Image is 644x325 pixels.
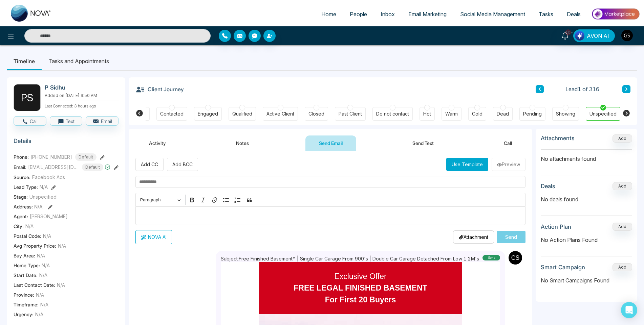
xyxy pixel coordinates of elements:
button: Add [613,223,632,231]
div: Closed [308,110,324,117]
img: Market-place.gif [591,6,640,22]
span: Default [82,164,103,171]
span: N/A [40,183,48,191]
span: Add [613,135,632,141]
span: Source: [14,174,30,181]
div: Qualified [232,110,252,117]
span: Facebook Ads [32,174,65,181]
span: Default [75,153,96,161]
span: N/A [57,281,65,289]
button: Email [86,116,119,126]
span: Urgency : [14,311,34,318]
span: Unspecified [29,193,57,200]
div: Dead [497,110,509,117]
button: Paragraph [137,195,184,205]
img: User Avatar [621,30,633,41]
div: Engaged [198,110,218,117]
span: Lead Type: [14,183,38,191]
span: Phone: [14,153,29,160]
button: Text [50,116,83,126]
div: Cold [472,110,482,117]
button: Send [497,231,525,243]
p: Added on [DATE] 9:50 AM [45,93,119,99]
span: N/A [25,223,34,230]
a: Social Media Management [453,8,532,21]
div: Showing [556,110,575,117]
span: Timeframe : [14,301,39,308]
div: Do not contact [376,110,409,117]
span: Tasks [539,11,553,18]
a: Tasks [532,8,560,21]
div: Unspecified [589,110,617,117]
a: Deals [560,8,587,21]
img: Lead Flow [575,31,584,41]
button: Preview [492,158,525,171]
p: Attachment [459,233,488,241]
div: P S [14,84,41,111]
span: Deals [567,11,581,18]
h3: Smart Campaign [541,264,585,271]
div: Editor editing area: main [135,206,525,225]
span: [EMAIL_ADDRESS][DOMAIN_NAME] [28,164,79,171]
h3: Client Journey [135,84,184,94]
div: Warm [445,110,458,117]
span: Agent: [14,213,28,220]
button: Add [613,263,632,271]
a: 10+ [557,29,573,41]
div: Contacted [160,110,184,117]
li: Timeline [7,52,42,70]
span: Inbox [381,11,395,18]
li: Tasks and Appointments [42,52,116,70]
span: Province : [14,291,34,298]
a: People [343,8,374,21]
h3: Details [14,137,119,148]
span: People [350,11,367,18]
button: Use Template [446,158,488,171]
h2: P Sidhu [45,84,116,91]
div: Editor toolbar [135,193,525,206]
span: Postal Code : [14,232,41,240]
span: City : [14,223,24,230]
span: Avg Property Price : [14,242,56,249]
span: 10+ [565,29,571,35]
span: Stage: [14,193,28,200]
a: Email Marketing [402,8,453,21]
div: Open Intercom Messenger [621,302,637,318]
p: No deals found [541,195,632,203]
span: N/A [35,311,43,318]
img: Sender [509,251,522,265]
span: N/A [42,262,50,269]
span: N/A [36,291,44,298]
button: Add BCC [167,158,198,171]
div: sent [482,255,500,260]
span: Email Marketing [408,11,447,18]
div: Hot [423,110,431,117]
span: Address: [14,203,43,210]
span: Social Media Management [460,11,525,18]
span: Buy Area : [14,252,35,259]
span: N/A [40,301,48,308]
span: N/A [34,204,43,209]
p: No Action Plans Found [541,236,632,244]
button: Send Email [305,135,356,151]
div: Past Client [339,110,362,117]
span: Email: [14,164,26,171]
a: Home [315,8,343,21]
h3: Attachments [541,135,575,142]
button: AVON AI [573,29,615,42]
span: N/A [58,242,66,249]
button: Add [613,182,632,190]
button: Activity [135,135,179,151]
span: Home [321,11,336,18]
a: Inbox [374,8,402,21]
span: Lead 1 of 316 [565,85,599,93]
span: N/A [37,252,45,259]
span: Paragraph [140,196,175,204]
div: Pending [523,110,542,117]
button: Call [490,135,525,151]
button: Notes [222,135,262,151]
div: Active Client [266,110,294,117]
p: Subject: Free Finished Basement* | Single Car Garage From 900's | Double Car Garage Detached From... [221,255,479,262]
p: No Smart Campaigns Found [541,276,632,284]
button: Send Text [399,135,447,151]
